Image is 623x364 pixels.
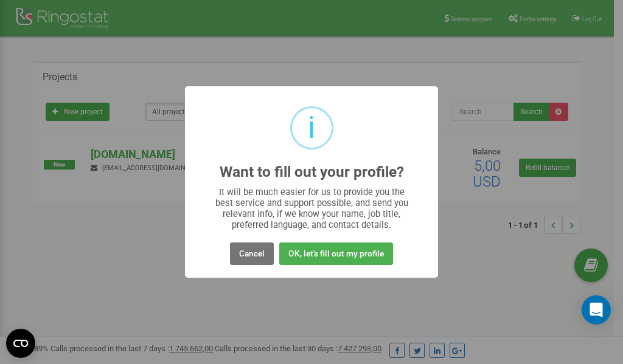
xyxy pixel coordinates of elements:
div: It will be much easier for us to provide you the best service and support possible, and send you ... [209,187,414,230]
div: Open Intercom Messenger [582,295,611,325]
button: Open CMP widget [6,329,35,358]
button: Cancel [230,242,274,265]
button: OK, let's fill out my profile [279,242,393,265]
div: i [308,108,315,148]
h2: Want to fill out your profile? [220,164,404,180]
